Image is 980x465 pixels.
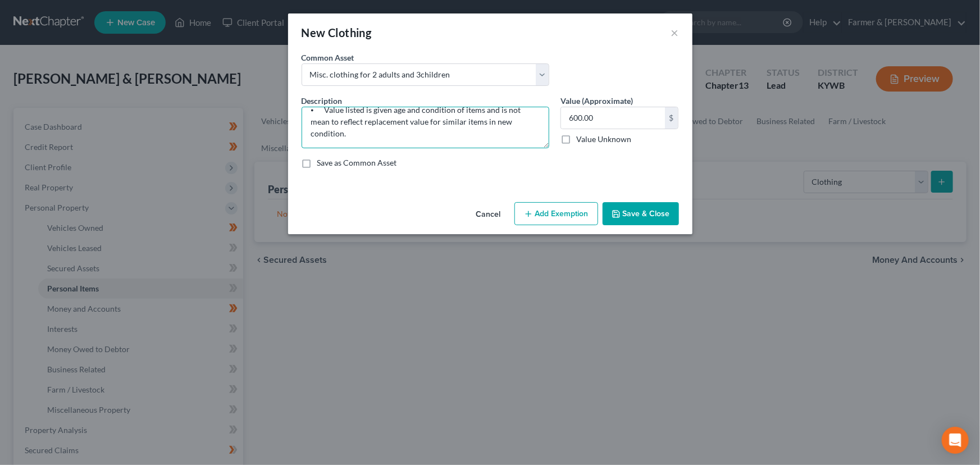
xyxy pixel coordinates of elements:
[561,107,665,129] input: 0.00
[317,157,397,168] label: Save as Common Asset
[302,96,343,106] span: Description
[514,202,598,226] button: Add Exemption
[467,203,510,226] button: Cancel
[302,52,354,63] label: Common Asset
[671,26,679,39] button: ×
[576,134,631,145] label: Value Unknown
[560,95,633,107] label: Value (Approximate)
[603,202,679,226] button: Save & Close
[665,107,678,129] div: $
[942,427,969,454] div: Open Intercom Messenger
[302,25,372,40] div: New Clothing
